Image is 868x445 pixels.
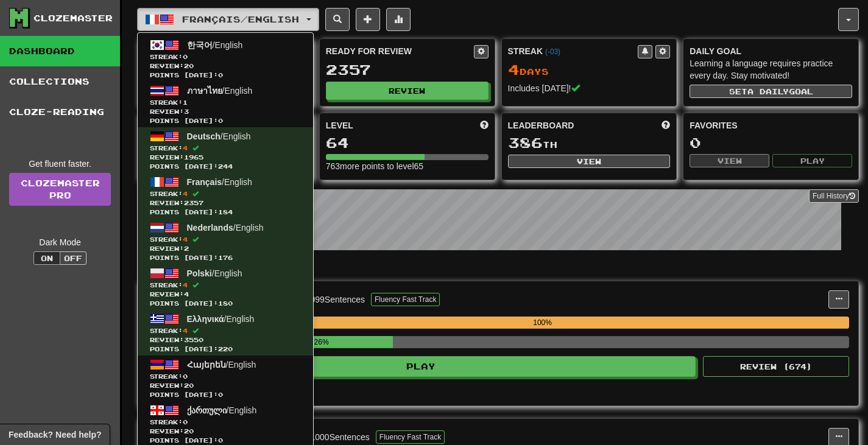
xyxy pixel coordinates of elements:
span: This week in points, UTC [662,119,670,131]
span: Points [DATE]: 0 [150,436,301,445]
span: Streak: [150,144,301,153]
span: 4 [183,327,188,334]
button: Play [147,356,696,377]
div: 763 more points to level 65 [326,160,489,172]
button: Fluency Fast Track [376,430,445,444]
button: More stats [386,8,411,31]
span: Leaderboard [508,119,574,131]
div: Learning a language requires practice every day. Stay motivated! [690,57,852,82]
a: Հայերեն/EnglishStreak:0 Review:20Points [DATE]:0 [138,356,313,401]
span: Points [DATE]: 220 [150,345,301,354]
span: Streak: [150,326,301,335]
span: Français [187,177,222,187]
span: Level [326,119,353,131]
span: Polski [187,268,212,278]
span: Streak: [150,281,301,290]
span: ภาษาไทย [187,86,222,96]
span: 1 [183,99,188,106]
div: Favorites [690,119,852,131]
span: 4 [183,236,188,243]
button: Français/English [137,8,319,31]
span: Points [DATE]: 176 [150,253,301,262]
span: Points [DATE]: 0 [150,390,301,399]
button: Review (674) [703,356,849,377]
span: / English [187,131,251,141]
span: Open feedback widget [9,429,101,441]
span: Points [DATE]: 0 [150,71,301,80]
a: ภาษาไทย/EnglishStreak:1 Review:3Points [DATE]:0 [138,82,313,127]
p: In Progress [137,262,859,275]
div: 2357 [326,62,489,77]
span: Streak: [150,98,301,107]
button: Play [772,154,852,167]
span: 386 [508,134,543,151]
button: On [34,251,60,265]
span: ქართული [187,405,227,415]
span: Streak: [150,235,301,244]
span: Points [DATE]: 0 [150,116,301,125]
span: Streak: [150,189,301,198]
a: ClozemasterPro [9,173,111,206]
button: View [508,155,671,168]
a: (-03) [545,47,560,56]
button: Search sentences [325,8,350,31]
a: Nederlands/EnglishStreak:4 Review:2Points [DATE]:176 [138,219,313,264]
div: Streak [508,45,638,57]
span: / English [187,360,256,370]
button: View [690,154,769,167]
div: 999 Sentences [311,293,365,306]
div: 0 [690,135,852,150]
div: 64 [326,135,489,150]
span: Score more points to level up [480,119,489,131]
span: a daily [747,87,789,96]
button: Fluency Fast Track [371,293,440,306]
div: Dark Mode [9,236,111,248]
span: Review: 2 [150,244,301,253]
span: 4 [183,190,188,197]
span: / English [187,40,243,50]
span: Review: 4 [150,290,301,299]
span: 0 [183,373,188,380]
a: Deutsch/EnglishStreak:4 Review:1965Points [DATE]:244 [138,127,313,173]
span: Points [DATE]: 180 [150,299,301,308]
span: 4 [183,144,188,152]
span: Հայերեն [187,360,226,370]
div: Ready for Review [326,45,474,57]
span: Points [DATE]: 244 [150,162,301,171]
div: Includes [DATE]! [508,82,671,94]
div: 26.026% [236,336,392,348]
span: Nederlands [187,223,233,233]
button: Off [60,251,86,265]
span: / English [187,405,257,415]
div: Clozemaster [34,12,113,24]
a: Ελληνικά/EnglishStreak:4 Review:3550Points [DATE]:220 [138,310,313,356]
span: 0 [183,418,188,426]
div: Daily Goal [690,45,852,57]
span: Review: 3 [150,107,301,116]
a: 한국어/EnglishStreak:0 Review:20Points [DATE]:0 [138,36,313,82]
span: 0 [183,53,188,60]
span: / English [187,314,255,324]
div: Day s [508,62,671,78]
button: Full History [809,189,859,203]
span: Review: 1965 [150,153,301,162]
button: Seta dailygoal [690,85,852,98]
span: / English [187,268,242,278]
span: Points [DATE]: 184 [150,208,301,217]
a: Polski/EnglishStreak:4 Review:4Points [DATE]:180 [138,264,313,310]
span: 4 [183,281,188,289]
a: Français/EnglishStreak:4 Review:2357Points [DATE]:184 [138,173,313,219]
span: Review: 20 [150,381,301,390]
span: Streak: [150,372,301,381]
div: 1000 Sentences [311,431,370,443]
div: 100% [236,317,849,329]
div: th [508,135,671,151]
span: Français / English [182,14,299,24]
span: / English [187,223,264,233]
span: Review: 2357 [150,198,301,208]
span: Review: 3550 [150,335,301,345]
span: Streak: [150,418,301,427]
span: Review: 20 [150,61,301,71]
span: Streak: [150,52,301,61]
div: Get fluent faster. [9,158,111,170]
